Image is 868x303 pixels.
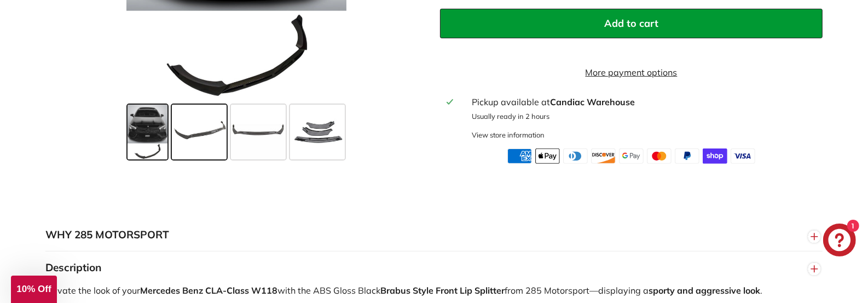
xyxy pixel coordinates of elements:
button: Description [45,251,823,284]
inbox-online-store-chat: Shopify online store chat [820,224,859,259]
div: Pickup available at [472,95,816,108]
img: american_express [507,148,532,164]
button: Add to cart [440,9,823,38]
strong: Brabus Style [380,285,433,296]
strong: Mercedes Benz CLA-Class W118 [140,285,277,296]
strong: sporty and aggressive look [649,285,760,296]
div: View store information [472,130,545,140]
img: discover [591,148,616,164]
img: google_pay [619,148,644,164]
img: visa [731,148,755,164]
button: WHY 285 MOTORSPORT [45,219,823,251]
span: Add to cart [604,17,658,30]
img: master [647,148,672,164]
img: diners_club [563,148,588,164]
strong: Front Lip Splitter [436,285,505,296]
img: apple_pay [535,148,560,164]
strong: Candiac Warehouse [550,96,635,107]
p: Usually ready in 2 hours [472,111,816,122]
a: More payment options [440,66,823,79]
div: 10% Off [11,276,57,303]
span: 10% Off [16,284,51,294]
img: shopify_pay [703,148,727,164]
img: paypal [675,148,699,164]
